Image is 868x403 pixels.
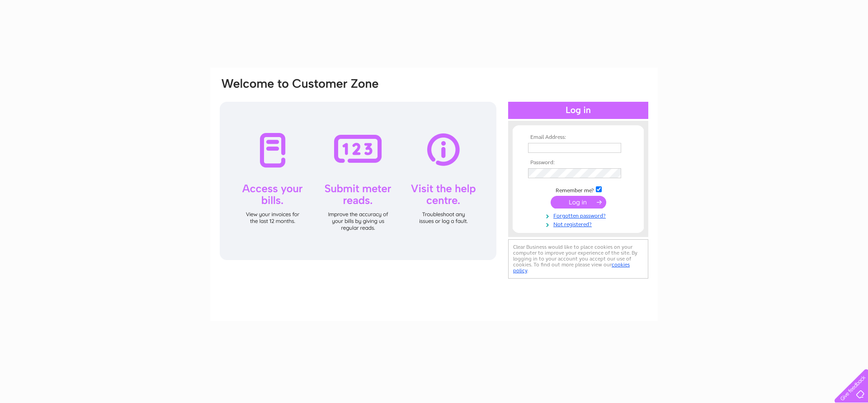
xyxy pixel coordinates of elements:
a: Forgotten password? [528,211,631,219]
a: cookies policy [513,261,630,274]
input: Submit [551,196,606,209]
td: Remember me? [526,185,631,194]
div: Clear Business would like to place cookies on your computer to improve your experience of the sit... [508,239,648,279]
a: Not registered? [528,219,631,228]
th: Password: [526,160,631,166]
th: Email Address: [526,134,631,141]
